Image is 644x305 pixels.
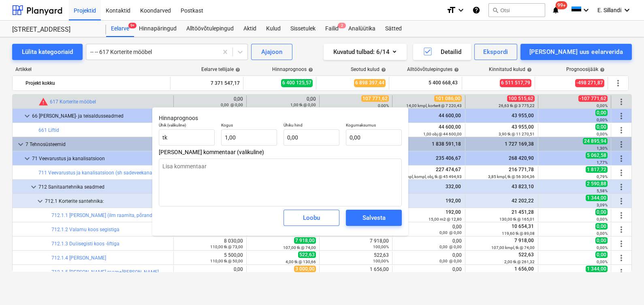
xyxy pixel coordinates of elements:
small: 15,00 m2 @ 12,80 [429,217,462,221]
div: Kuvatud tulbad : 6/14 [333,47,397,57]
a: 711 Veevarustus ja kanalisatsioon (sh sadeveekanalisatsioon) [38,170,175,176]
div: Hinnaprognoos [272,67,313,72]
span: 1 838 591,18 [431,141,462,147]
a: Alltöövõtulepingud [181,21,239,37]
div: Aktid [239,21,261,37]
span: 0,00 [595,124,608,130]
small: 5,58% [597,189,608,193]
span: 6 400 125,57 [281,79,313,87]
a: Hinnapäringud [134,21,181,37]
div: 7 371 547,17 [174,77,240,90]
span: 1 344,00 [586,195,608,201]
div: Chat Widget [603,266,644,305]
div: 0,00 [221,96,243,107]
span: 192,00 [445,198,462,204]
a: 661 Liftid [38,127,59,133]
i: keyboard_arrow_down [456,5,466,15]
small: 100,00% [373,259,389,263]
a: Analüütika [343,21,380,37]
span: 216 771,78 [508,167,535,172]
div: Prognoosijääk [566,67,605,72]
p: Ühiku hind [284,122,339,129]
span: 107 771,62 [361,95,389,102]
div: 0,00 [250,96,316,107]
span: -107 771,62 [578,95,608,102]
i: format_size [446,5,456,15]
span: 100 515,62 [507,95,535,102]
button: Ekspordi [474,44,517,60]
span: help [307,67,313,72]
span: 0,00 [595,237,608,244]
small: 0,00% [597,118,608,122]
div: 712 Sanitaartehnika seadmed [38,180,170,193]
a: Failid2 [320,21,343,37]
small: 107,00 tk @ 74,00 [283,245,316,250]
small: 110,00 tk @ 73,00 [210,245,243,249]
button: Kuvatud tulbad:6/14 [324,44,407,60]
div: 7 918,00 [323,238,389,249]
span: 0,00 [595,251,608,258]
span: 5 062,58 [586,152,608,159]
small: 3,85 kmpl, tk @ 56 304,36 [488,174,535,179]
small: 107,00 kmpl, tk @ 74,00 [491,245,535,250]
span: help [380,67,386,72]
span: help [452,67,459,72]
small: 1,77% [597,160,608,165]
span: 6 898 397,44 [354,79,386,87]
div: [STREET_ADDRESS] [12,26,96,34]
div: 1 656,00 [323,266,389,278]
span: 2 [338,23,346,28]
small: 130,00 tk @ 165,01 [499,217,535,221]
span: Rohkem tegevusi [616,168,626,178]
a: Eelarve9+ [106,21,134,37]
small: 3,90 tk @ 11 270,51 [499,132,535,136]
div: [PERSON_NAME] uus eelarverida [529,47,623,57]
p: Ühik (valikuline) [159,122,215,129]
small: 0,79% [597,174,608,179]
span: 43 955,00 [511,124,535,130]
span: help [234,67,240,72]
span: [PERSON_NAME] kommentaar (valikuline) [159,149,402,155]
i: keyboard_arrow_down [581,5,591,15]
div: Lülita kategooriaid [22,47,73,57]
p: Hinnaprognoos [159,114,402,122]
span: 0,00 [595,223,608,230]
div: 0,00 [396,252,462,264]
span: help [598,67,605,72]
span: keyboard_arrow_down [22,111,32,121]
span: keyboard_arrow_down [22,154,32,163]
p: Kogus [221,122,277,129]
span: 1 727 169,38 [504,141,535,147]
div: 522,63 [323,252,389,264]
span: 43 955,00 [511,113,535,118]
span: 7 918,00 [514,238,535,243]
div: 0,00 [396,238,462,249]
small: 14,00 kmpl, korterit @ 7 220,43 [406,103,462,108]
a: 617 Korterite mööbel [50,99,96,105]
div: 712.1 Korterite santehnika: [45,195,170,208]
span: 268 420,90 [508,155,535,161]
div: Kinnitatud kulud [489,67,532,72]
small: 0,00% [597,103,608,108]
span: 522,63 [518,252,535,258]
small: 3,09% [597,203,608,207]
div: Projekt kokku [26,77,167,90]
span: 0,00 [595,209,608,215]
i: Abikeskus [472,5,480,15]
span: -498 271,87 [575,79,604,87]
div: 0,00 [218,266,243,278]
button: Ajajoon [251,44,292,60]
button: Lülita kategooriaid [12,44,83,60]
a: 712.1.2 Valamu koos segistiga [51,227,119,232]
span: 42 202,22 [511,198,535,204]
span: keyboard_arrow_down [16,140,26,149]
a: 712.1.3 Dušisegisti koos -liftiga [51,241,119,247]
small: 110,00 tk @ 50,00 [210,259,243,263]
span: 227 474,67 [435,167,462,172]
a: Sätted [380,21,407,37]
span: 1 817,72 [586,166,608,173]
small: 100,00% [373,245,389,249]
